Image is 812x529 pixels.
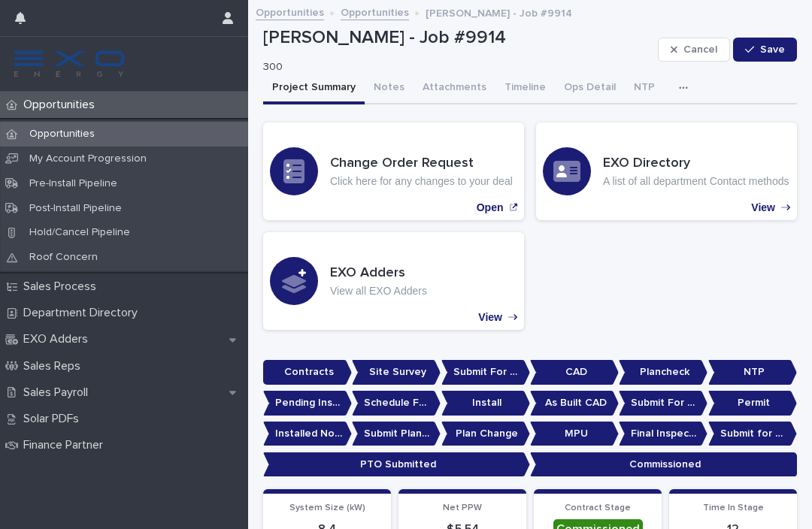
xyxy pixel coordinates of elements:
p: Pre-Install Pipeline [17,177,129,190]
button: Timeline [495,73,555,104]
p: Pending Install Task [263,391,352,416]
span: System Size (kW) [289,503,365,512]
p: [PERSON_NAME] - Job #9914 [263,27,652,49]
p: Sales Process [17,280,108,294]
p: Plancheck [619,360,707,385]
p: Commissioned [530,452,797,477]
p: Submit For Permit [619,391,707,416]
p: [PERSON_NAME] - Job #9914 [426,4,572,20]
p: Schedule For Install [352,391,441,416]
p: Sales Payroll [17,385,100,400]
p: View [751,201,775,214]
h3: EXO Adders [330,265,427,282]
p: Final Inspection [619,422,707,446]
p: My Account Progression [17,153,159,165]
p: Department Directory [17,306,150,320]
p: 300 [263,61,646,74]
p: Site Survey [352,360,441,385]
a: Open [263,122,524,220]
p: Plan Change [441,422,530,446]
p: EXO Adders [17,332,100,346]
button: Save [733,38,797,62]
span: Save [760,44,785,55]
button: Project Summary [263,73,365,104]
h3: EXO Directory [603,156,789,172]
p: Click here for any changes to your deal [330,175,513,188]
img: FKS5r6ZBThi8E5hshIGi [12,49,126,79]
span: Contract Stage [565,503,631,512]
p: Solar PDFs [17,412,91,426]
p: MPU [530,422,619,446]
p: Post-Install Pipeline [17,202,134,215]
p: Install [441,391,530,416]
p: Sales Reps [17,359,92,373]
p: View [478,311,502,324]
p: Roof Concern [17,251,110,264]
p: Submit for PTO [708,422,797,446]
p: Hold/Cancel Pipeline [17,226,142,239]
p: Submit Plan Change [352,422,441,446]
p: Submit For CAD [441,360,530,385]
p: Permit [708,391,797,416]
p: Open [477,201,504,214]
h3: Change Order Request [330,156,513,172]
p: Opportunities [17,98,107,112]
span: Net PPW [443,503,482,512]
p: Opportunities [17,128,107,141]
button: NTP [625,73,664,104]
span: Time In Stage [703,503,764,512]
a: Opportunities [256,3,324,20]
p: CAD [530,360,619,385]
button: Notes [365,73,414,104]
p: Finance Partner [17,438,115,452]
p: Contracts [263,360,352,385]
p: As Built CAD [530,391,619,416]
p: A list of all department Contact methods [603,175,789,188]
a: View [263,232,524,330]
p: Installed No Permit [263,422,352,446]
button: Cancel [658,38,730,62]
button: Ops Detail [555,73,625,104]
a: Opportunities [341,3,409,20]
a: View [536,122,797,220]
p: View all EXO Adders [330,285,427,298]
button: Attachments [414,73,495,104]
p: PTO Submitted [263,452,530,477]
p: NTP [708,360,797,385]
span: Cancel [683,44,717,55]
